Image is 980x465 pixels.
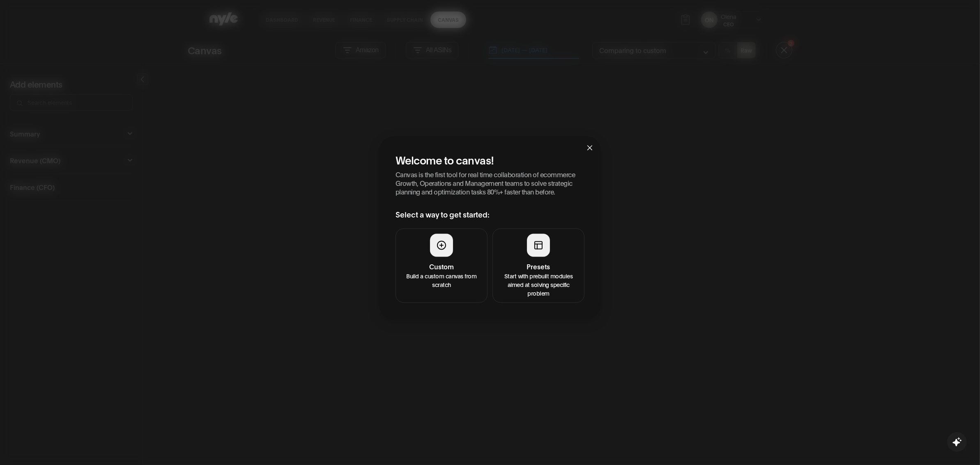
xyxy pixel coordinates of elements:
[492,228,584,303] button: PresetsStart with prebuilt modules aimed at solving specific problem
[587,144,593,151] span: close
[401,271,482,289] p: Build a custom canvas from scratch
[396,209,584,220] h3: Select a way to get started:
[396,228,488,303] button: CustomBuild a custom canvas from scratch
[498,261,579,271] h4: Presets
[396,170,584,196] p: Canvas is the first tool for real time collaboration of ecommerce Growth, Operations and Manageme...
[579,136,601,158] button: Close
[498,271,579,297] p: Start with prebuilt modules aimed at solving specific problem
[396,153,584,167] h2: Welcome to canvas!
[401,261,482,271] h4: Custom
